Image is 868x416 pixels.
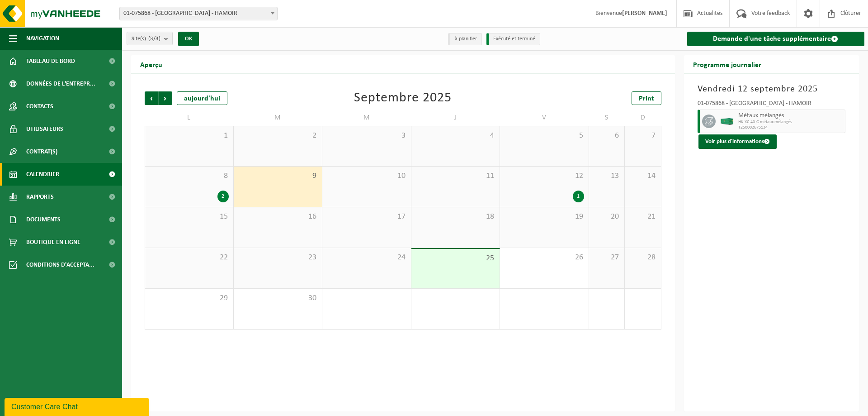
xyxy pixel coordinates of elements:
h3: Vendredi 12 septembre 2025 [698,82,846,96]
div: 1 [573,191,584,202]
td: J [411,110,500,126]
h2: Programme journalier [684,55,770,73]
td: L [145,110,234,126]
span: 01-075868 - BELOURTHE - HAMOIR [119,7,278,20]
a: Demande d'une tâche supplémentaire [687,32,865,46]
td: M [322,110,411,126]
img: HK-XC-40-GN-00 [720,118,734,125]
span: 01-075868 - BELOURTHE - HAMOIR [120,7,277,20]
iframe: chat widget [5,396,151,416]
span: 29 [150,293,229,303]
button: Voir plus d'informations [698,134,777,149]
span: 11 [416,171,495,181]
span: 30 [238,293,318,303]
span: 18 [416,212,495,222]
td: V [500,110,589,126]
span: Contrat(s) [26,140,57,163]
span: Métaux mélangés [738,112,843,120]
span: 28 [629,253,656,263]
span: Boutique en ligne [26,231,80,253]
span: Suivant [159,91,172,105]
span: Rapports [26,186,54,208]
span: 23 [238,253,318,263]
span: 22 [150,253,229,263]
span: Données de l'entrepr... [26,72,95,95]
span: 1 [150,131,229,141]
span: 7 [629,131,656,141]
span: 13 [594,171,620,181]
span: 12 [505,171,584,181]
button: OK [178,32,199,46]
span: Précédent [145,91,158,105]
span: 16 [238,212,318,222]
div: 01-075868 - [GEOGRAPHIC_DATA] - HAMOIR [698,100,846,110]
span: 17 [327,212,406,222]
a: Print [632,91,661,105]
li: Exécuté et terminé [486,33,540,45]
span: Utilisateurs [26,118,63,140]
span: 10 [327,171,406,181]
span: 20 [594,212,620,222]
count: (3/3) [148,36,160,42]
span: Tableau de bord [26,50,75,72]
span: 8 [150,171,229,181]
span: 24 [327,253,406,263]
span: Conditions d'accepta... [26,253,94,276]
span: 14 [629,171,656,181]
td: M [234,110,323,126]
span: 15 [150,212,229,222]
span: 25 [416,253,495,263]
button: Site(s)(3/3) [127,32,173,45]
td: S [589,110,625,126]
span: 21 [629,212,656,222]
span: 6 [594,131,620,141]
span: T250002675134 [738,125,843,130]
span: 2 [238,131,318,141]
span: Site(s) [132,32,160,46]
span: Contacts [26,95,53,118]
span: Print [639,95,654,102]
li: à planifier [448,33,482,45]
span: Calendrier [26,163,59,186]
span: HK-XC-40-G métaux mélangés [738,120,843,125]
div: 2 [217,191,229,202]
div: aujourd'hui [177,91,227,105]
span: 3 [327,131,406,141]
strong: [PERSON_NAME] [622,10,667,17]
span: 4 [416,131,495,141]
span: Navigation [26,27,59,50]
div: Septembre 2025 [354,91,452,105]
span: 5 [505,131,584,141]
h2: Aperçu [131,55,171,73]
span: 19 [505,212,584,222]
span: 27 [594,253,620,263]
span: 26 [505,253,584,263]
span: Documents [26,208,61,231]
td: D [625,110,661,126]
span: 9 [238,171,318,181]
